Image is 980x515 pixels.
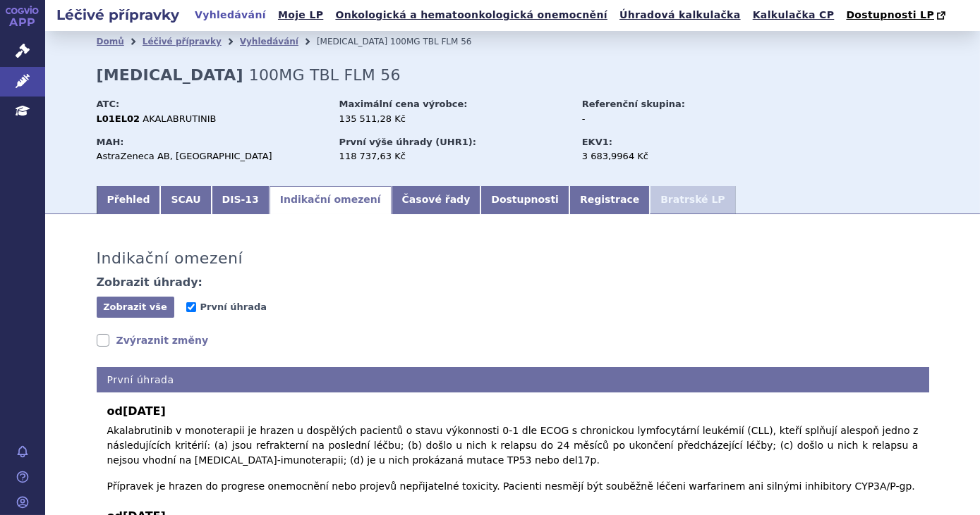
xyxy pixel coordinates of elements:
[480,186,569,214] a: Dostupnosti
[107,403,919,420] b: od
[97,275,203,290] h4: Zobrazit úhrady:
[249,66,401,84] span: 100MG TBL FLM 56
[186,302,196,312] input: První úhrada
[97,150,326,163] div: AstraZeneca AB, [GEOGRAPHIC_DATA]
[615,6,745,25] a: Úhradová kalkulačka
[143,37,222,46] a: Léčivé přípravky
[842,6,952,25] a: Dostupnosti LP
[160,186,211,214] a: SCAU
[190,6,270,25] a: Vyhledávání
[107,423,919,494] p: Akalabrutinib v monoterapii je hrazen u dospělých pacientů o stavu výkonnosti 0-1 dle ECOG s chro...
[390,37,471,46] span: 100MG TBL FLM 56
[97,99,120,109] strong: ATC:
[103,302,167,312] span: Zobrazit vše
[582,137,612,147] strong: EKV1:
[339,137,476,147] strong: První výše úhrady (UHR1):
[45,5,190,25] h2: Léčivé přípravky
[97,333,209,347] a: Zvýraznit změny
[331,6,612,25] a: Onkologická a hematoonkologická onemocnění
[582,150,741,163] div: 3 683,9964 Kč
[274,6,327,25] a: Moje LP
[97,297,174,318] button: Zobrazit vše
[846,9,934,20] span: Dostupnosti LP
[569,186,650,214] a: Registrace
[143,113,216,124] span: AKALABRUTINIB
[97,66,243,84] strong: [MEDICAL_DATA]
[97,37,124,46] a: Domů
[123,404,166,418] span: [DATE]
[317,37,387,46] span: [MEDICAL_DATA]
[212,186,270,214] a: DIS-13
[97,249,243,268] h3: Indikační omezení
[240,37,298,46] a: Vyhledávání
[97,186,161,214] a: Přehled
[97,137,124,147] strong: MAH:
[582,113,741,125] div: -
[97,367,929,393] h4: První úhrada
[339,150,569,163] div: 118 737,63 Kč
[200,302,267,312] span: První úhrada
[582,99,685,109] strong: Referenční skupina:
[339,113,569,125] div: 135 511,28 Kč
[392,186,481,214] a: Časové řady
[749,6,839,25] a: Kalkulačka CP
[270,186,392,214] a: Indikační omezení
[339,99,468,109] strong: Maximální cena výrobce:
[97,113,140,124] strong: L01EL02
